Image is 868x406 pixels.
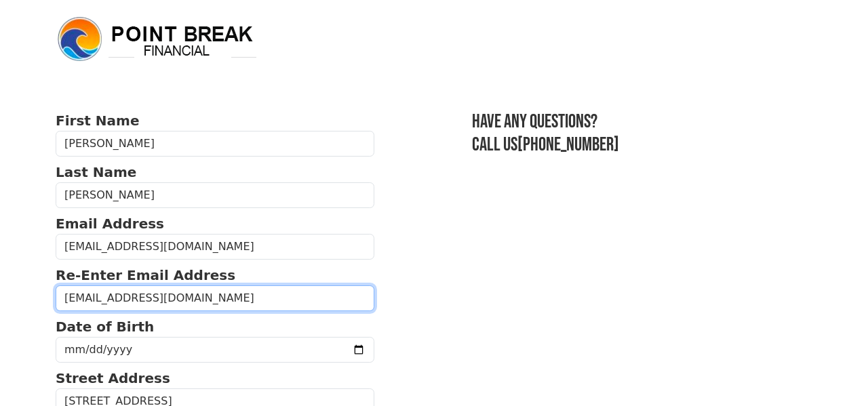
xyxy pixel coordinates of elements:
[56,15,259,64] img: logo.png
[56,319,154,335] strong: Date of Birth
[56,285,374,311] input: Re-Enter Email Address
[56,131,374,157] input: First Name
[56,113,139,129] strong: First Name
[517,134,619,156] a: [PHONE_NUMBER]
[56,164,136,180] strong: Last Name
[472,110,812,134] h3: Have any questions?
[472,134,812,157] h3: Call us
[56,182,374,208] input: Last Name
[56,234,374,260] input: Email Address
[56,267,235,283] strong: Re-Enter Email Address
[56,216,164,232] strong: Email Address
[56,370,170,386] strong: Street Address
